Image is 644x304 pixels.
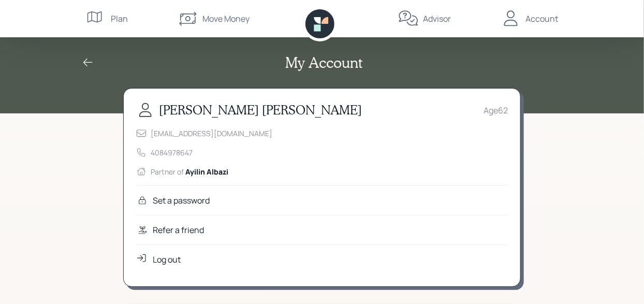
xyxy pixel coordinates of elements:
div: Move Money [202,12,250,25]
div: Plan [111,12,128,25]
span: Ayilin Albazi [185,167,228,177]
div: 4084978647 [151,147,193,158]
div: Refer a friend [153,224,204,236]
h3: [PERSON_NAME] [PERSON_NAME] [159,103,362,118]
div: Account [525,12,558,25]
div: [EMAIL_ADDRESS][DOMAIN_NAME] [151,128,272,139]
div: Partner of [151,166,228,177]
div: Log out [153,253,181,266]
h2: My Account [286,54,363,71]
div: Age 62 [484,104,508,117]
div: Advisor [423,12,451,25]
div: Set a password [153,194,210,207]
